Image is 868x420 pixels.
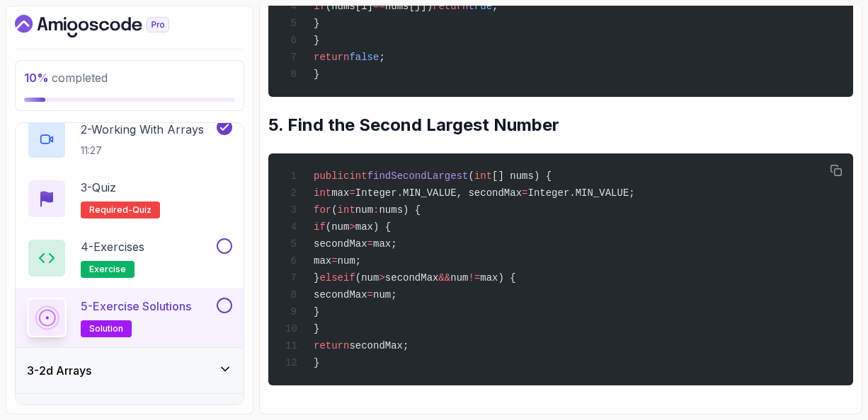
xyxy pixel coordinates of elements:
span: quiz [132,204,152,216]
span: max) { [480,272,515,284]
span: return [314,340,349,351]
span: = [367,238,373,250]
span: Integer.MIN_VALUE; [527,187,634,199]
span: ( [331,204,337,216]
p: 3 - Quiz [81,179,116,196]
span: exercise [89,264,126,275]
span: secondMax [314,238,367,250]
span: = [367,289,373,301]
span: true [468,1,492,12]
span: num [450,272,468,284]
span: nums) { [379,204,421,216]
span: if [343,272,355,284]
span: false [349,52,379,63]
span: else [319,272,343,284]
button: 3-2d Arrays [16,348,244,393]
span: if [314,1,326,12]
span: int [349,170,367,182]
span: = [331,255,337,267]
span: nums[j]) [385,1,433,12]
span: } [314,272,319,284]
a: Dashboard [15,15,202,37]
p: 5 - Exercise Solutions [81,298,191,315]
button: 5-Exercise Solutionssolution [27,298,232,337]
span: Integer.MIN_VALUE, secondMax [355,187,522,199]
span: > [349,221,355,233]
span: completed [24,71,108,85]
span: secondMax; [349,340,409,351]
button: 4-Exercisesexercise [27,238,232,278]
span: ; [379,52,384,63]
span: : [373,204,379,216]
span: (nums[i] [326,1,373,12]
span: Required- [89,204,132,216]
span: } [314,323,319,334]
h3: 3 - 2d Arrays [27,362,91,379]
span: return [314,52,349,63]
span: = [522,187,527,199]
span: max; [373,238,397,250]
span: max [314,255,331,267]
span: num; [338,255,362,267]
span: return [433,1,468,12]
span: 10 % [24,71,49,85]
span: num; [373,289,397,301]
p: 11:27 [81,144,204,158]
span: for [314,204,331,216]
span: ; [492,1,498,12]
span: solution [89,323,123,334]
p: 2 - Working With Arrays [81,121,204,138]
span: findSecondLargest [367,170,469,182]
span: } [314,306,319,317]
span: } [314,357,319,368]
span: max) { [355,221,391,233]
p: 4 - Exercises [81,238,144,255]
span: secondMax [385,272,439,284]
button: 3-QuizRequired-quiz [27,179,232,218]
button: 2-Working With Arrays11:27 [27,119,232,159]
span: } [314,18,319,29]
span: if [314,221,326,233]
span: (num [355,272,379,284]
span: max [331,187,349,199]
span: > [379,272,384,284]
span: [] nums) { [492,170,552,182]
span: num [355,204,373,216]
span: } [314,69,319,80]
span: int [314,187,331,199]
span: ( [468,170,474,182]
span: } [314,35,319,46]
span: int [474,170,492,182]
span: int [338,204,355,216]
h2: 5. Find the Second Largest Number [268,114,853,136]
span: && [438,272,450,284]
span: = [349,187,355,199]
span: == [373,1,385,12]
span: public [314,170,349,182]
span: != [468,272,480,284]
span: secondMax [314,289,367,301]
span: (num [326,221,350,233]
